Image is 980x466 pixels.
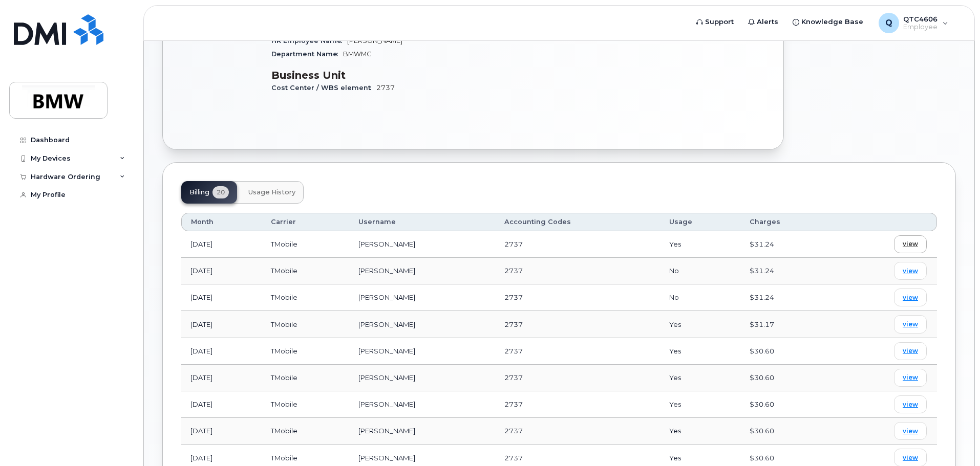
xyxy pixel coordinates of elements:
[262,418,349,445] td: TMobile
[181,258,262,284] td: [DATE]
[504,240,523,248] span: 2737
[894,315,927,333] a: view
[660,365,740,391] td: Yes
[349,213,495,231] th: Username
[271,50,343,58] span: Department Name
[885,17,892,29] span: Q
[740,213,836,231] th: Charges
[504,347,523,355] span: 2737
[349,338,495,365] td: [PERSON_NAME]
[660,231,740,258] td: Yes
[894,235,927,253] a: view
[750,373,826,383] div: $30.60
[181,213,262,231] th: Month
[757,17,778,27] span: Alerts
[349,418,495,445] td: [PERSON_NAME]
[660,311,740,338] td: Yes
[349,391,495,418] td: [PERSON_NAME]
[248,188,295,196] span: Usage History
[181,338,262,365] td: [DATE]
[894,422,927,440] a: view
[262,258,349,284] td: TMobile
[181,365,262,391] td: [DATE]
[504,454,523,462] span: 2737
[750,239,826,249] div: $31.24
[903,453,918,462] span: view
[262,365,349,391] td: TMobile
[750,453,826,463] div: $30.60
[750,346,826,356] div: $30.60
[504,320,523,328] span: 2737
[903,293,918,302] span: view
[741,12,785,32] a: Alerts
[750,400,826,409] div: $30.60
[903,15,938,23] span: QTC4606
[660,418,740,445] td: Yes
[903,239,918,249] span: view
[894,289,927,306] a: view
[504,400,523,408] span: 2737
[262,284,349,311] td: TMobile
[181,311,262,338] td: [DATE]
[181,284,262,311] td: [DATE]
[903,23,938,31] span: Employee
[349,311,495,338] td: [PERSON_NAME]
[262,338,349,365] td: TMobile
[349,258,495,284] td: [PERSON_NAME]
[271,69,512,81] h3: Business Unit
[785,12,870,32] a: Knowledge Base
[349,365,495,391] td: [PERSON_NAME]
[903,267,918,276] span: view
[271,84,376,92] span: Cost Center / WBS element
[903,427,918,436] span: view
[894,395,927,413] a: view
[903,400,918,409] span: view
[504,267,523,275] span: 2737
[894,369,927,387] a: view
[750,426,826,436] div: $30.60
[504,293,523,301] span: 2737
[504,373,523,382] span: 2737
[262,213,349,231] th: Carrier
[689,12,741,32] a: Support
[495,213,660,231] th: Accounting Codes
[181,391,262,418] td: [DATE]
[660,284,740,311] td: No
[271,37,347,45] span: HR Employee Name
[504,427,523,435] span: 2737
[894,262,927,280] a: view
[347,37,402,45] span: [PERSON_NAME]
[181,418,262,445] td: [DATE]
[705,17,734,27] span: Support
[349,231,495,258] td: [PERSON_NAME]
[376,84,395,92] span: 2737
[660,391,740,418] td: Yes
[750,320,826,329] div: $31.17
[181,231,262,258] td: [DATE]
[660,258,740,284] td: No
[343,50,372,58] span: BMWMC
[262,231,349,258] td: TMobile
[660,338,740,365] td: Yes
[660,213,740,231] th: Usage
[894,342,927,360] a: view
[801,17,863,27] span: Knowledge Base
[903,320,918,329] span: view
[750,293,826,302] div: $31.24
[871,13,955,33] div: QTC4606
[935,421,972,458] iframe: Messenger Launcher
[349,284,495,311] td: [PERSON_NAME]
[262,391,349,418] td: TMobile
[750,266,826,276] div: $31.24
[903,346,918,356] span: view
[262,311,349,338] td: TMobile
[903,373,918,382] span: view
